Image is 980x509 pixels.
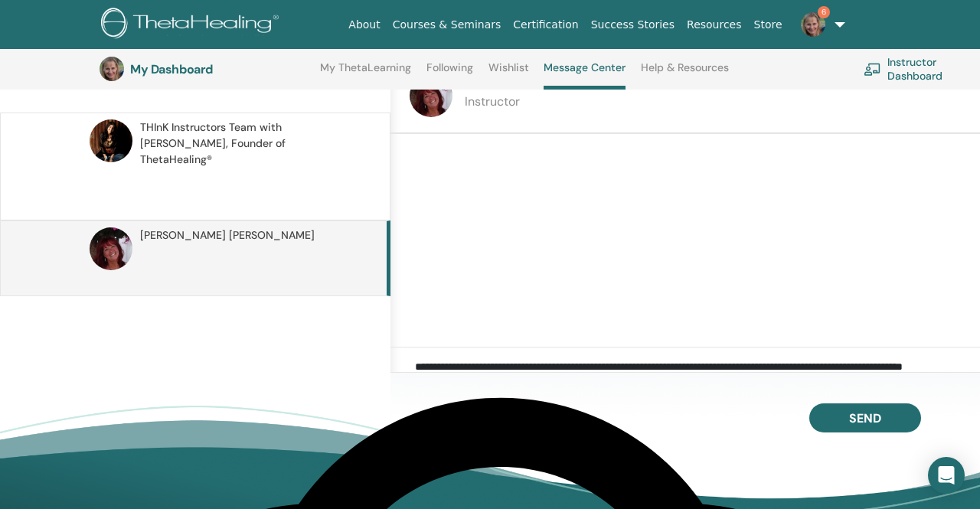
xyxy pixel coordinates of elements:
span: [PERSON_NAME] [PERSON_NAME] [465,75,659,91]
h3: My Dashboard [130,62,283,77]
img: logo.png [101,8,284,42]
a: Resources [681,11,748,39]
img: default.jpg [410,74,452,117]
p: Instructor [465,93,659,111]
img: default.jpg [90,227,132,270]
a: My ThetaLearning [320,61,411,86]
a: Help & Resources [641,61,729,86]
span: [PERSON_NAME] [PERSON_NAME] [140,227,315,243]
a: Success Stories [585,11,681,39]
a: Courses & Seminars [387,11,508,39]
a: Following [426,61,473,86]
a: Certification [507,11,584,39]
span: 6 [818,6,830,18]
img: chalkboard-teacher.svg [864,63,881,76]
img: default.jpg [90,119,132,162]
div: Open Intercom Messenger [928,457,965,494]
a: Message Center [544,61,626,90]
img: default.jpg [801,12,825,37]
a: Wishlist [488,61,529,86]
button: Send [809,403,921,432]
img: default.jpg [100,57,124,81]
a: About [342,11,386,39]
span: Send [849,410,881,426]
a: Store [748,11,789,39]
span: THInK Instructors Team with [PERSON_NAME], Founder of ThetaHealing® [140,119,358,168]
